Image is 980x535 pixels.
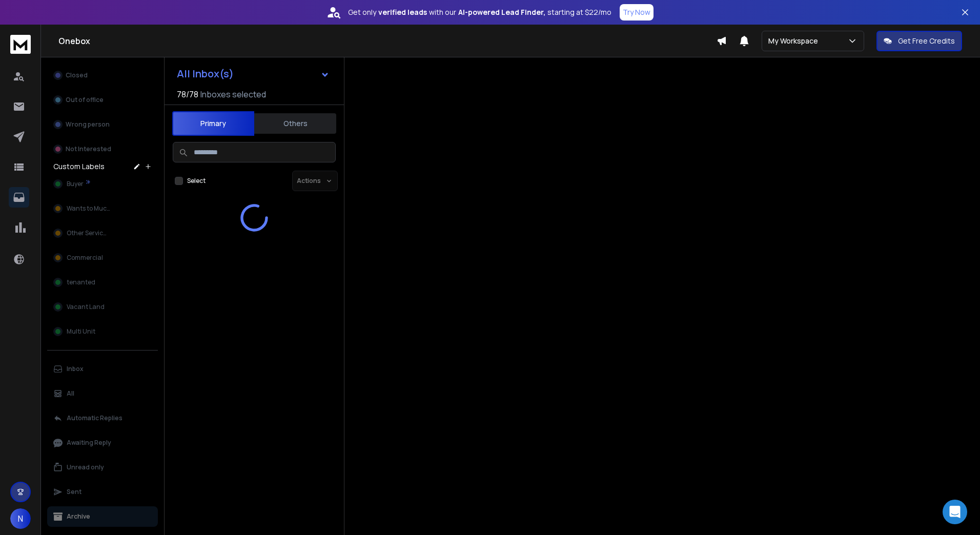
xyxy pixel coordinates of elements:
[768,36,822,46] p: My Workspace
[254,112,336,135] button: Others
[172,111,254,136] button: Primary
[458,7,545,17] strong: AI-powered Lead Finder,
[378,7,427,17] strong: verified leads
[943,500,967,524] div: Open Intercom Messenger
[200,88,266,100] h3: Inboxes selected
[53,161,105,172] h3: Custom Labels
[898,36,955,46] p: Get Free Credits
[177,88,198,100] span: 78 / 78
[169,64,338,84] button: All Inbox(s)
[10,35,31,54] img: logo
[177,69,234,79] h1: All Inbox(s)
[58,35,717,47] h1: Onebox
[876,31,962,51] button: Get Free Credits
[10,508,31,529] button: N
[187,177,206,185] label: Select
[623,7,650,17] p: Try Now
[620,4,654,20] button: Try Now
[348,7,611,17] p: Get only with our starting at $22/mo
